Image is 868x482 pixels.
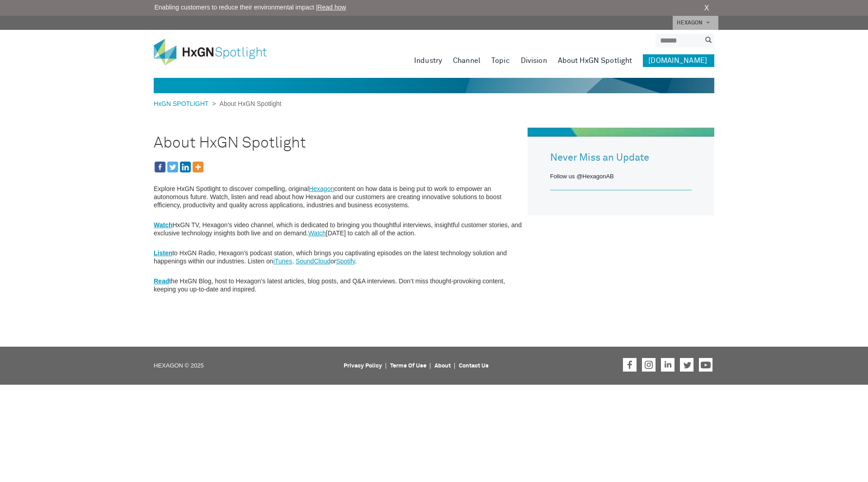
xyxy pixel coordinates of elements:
a: X [704,3,709,14]
a: Watch [154,221,172,229]
a: Facebook [155,162,165,172]
p: HxGN TV, Hexagon’s video channel, which is dedicated to bringing you thoughtful interviews, insig... [154,221,523,237]
span: About HxGN Spotlight [216,100,282,107]
a: Hexagon on Instagram [642,358,656,372]
a: Topic [491,54,510,67]
a: About HxGN Spotlight [558,54,632,67]
h3: Never Miss an Update [550,153,692,163]
a: [DOMAIN_NAME] [643,54,714,67]
p: HEXAGON © 2025 [154,359,338,382]
a: Hexagon on LinkedIn [661,358,675,372]
a: Hexagon [309,185,334,192]
a: Channel [453,54,481,67]
a: Read [154,277,169,285]
a: Listen [154,249,172,257]
span: Enabling customers to reduce their environmental impact | [155,3,346,12]
p: the HxGN Blog, host to Hexagon’s latest articles, blog posts, and Q&A interviews. Don’t miss thou... [154,277,523,293]
a: Twitter [167,162,178,172]
a: Industry [414,54,442,67]
p: to HxGN Radio, Hexagon’s podcast station, which brings you captivating episodes on the latest tec... [154,249,523,265]
p: Explore HxGN Spotlight to discover compelling, original content on how data is being put to work ... [154,185,523,209]
a: About [434,363,451,369]
h1: About HxGN Spotlight [154,128,523,158]
a: Terms Of Use [390,363,426,369]
a: Read how [317,4,346,11]
a: SoundCloud [296,258,330,265]
a: Spotify [336,258,355,265]
a: Linkedin [180,162,191,172]
img: HxGN Spotlight [154,39,280,65]
a: HxGN SPOTLIGHT [154,100,212,107]
a: Privacy Policy [344,363,382,369]
a: Contact Us [459,363,489,369]
a: Follow us @HexagonAB [550,173,614,180]
a: Hexagon on Twitter [680,358,693,372]
a: HEXAGON [673,16,718,30]
a: More [193,162,203,172]
a: Hexagon on Youtube [699,358,712,372]
div: > [154,99,282,109]
a: Watch [308,229,326,237]
a: Division [521,54,547,67]
a: iTunes, [274,258,294,265]
a: Hexagon on Facebook [623,358,637,372]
